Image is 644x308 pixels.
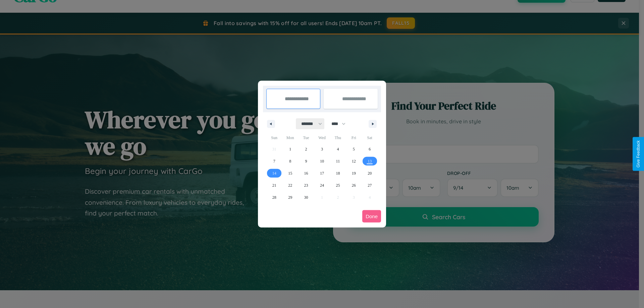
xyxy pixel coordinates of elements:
button: 7 [266,155,282,167]
button: 17 [314,167,330,179]
span: Tue [298,132,314,143]
button: 25 [330,179,346,191]
span: 23 [304,179,308,191]
button: 29 [282,191,298,203]
span: Thu [330,132,346,143]
button: 16 [298,167,314,179]
button: 15 [282,167,298,179]
span: Sat [362,132,378,143]
span: Fri [346,132,362,143]
button: 10 [314,155,330,167]
span: 3 [321,143,323,155]
span: 6 [369,143,371,155]
span: 22 [288,179,292,191]
button: 20 [362,167,378,179]
button: 4 [330,143,346,155]
span: 18 [336,167,340,179]
span: 19 [352,167,356,179]
button: 8 [282,155,298,167]
button: 22 [282,179,298,191]
span: 10 [320,155,324,167]
button: 9 [298,155,314,167]
span: Wed [314,132,330,143]
button: 3 [314,143,330,155]
button: 11 [330,155,346,167]
button: 12 [346,155,362,167]
span: 21 [272,179,276,191]
button: 13 [362,155,378,167]
button: 30 [298,191,314,203]
button: 1 [282,143,298,155]
button: 6 [362,143,378,155]
button: 24 [314,179,330,191]
span: 5 [353,143,355,155]
span: Sun [266,132,282,143]
span: 16 [304,167,308,179]
span: 9 [305,155,307,167]
span: 15 [288,167,292,179]
button: Done [362,210,381,223]
span: 25 [336,179,340,191]
span: 13 [368,155,372,167]
button: 2 [298,143,314,155]
button: 18 [330,167,346,179]
span: 14 [272,167,276,179]
button: 23 [298,179,314,191]
button: 21 [266,179,282,191]
button: 19 [346,167,362,179]
span: Mon [282,132,298,143]
span: 8 [289,155,291,167]
button: 28 [266,191,282,203]
button: 5 [346,143,362,155]
button: 14 [266,167,282,179]
button: 27 [362,179,378,191]
span: 2 [305,143,307,155]
button: 26 [346,179,362,191]
span: 30 [304,191,308,203]
span: 20 [368,167,372,179]
span: 28 [272,191,276,203]
span: 27 [368,179,372,191]
span: 17 [320,167,324,179]
span: 24 [320,179,324,191]
span: 11 [336,155,340,167]
div: Give Feedback [636,140,641,168]
span: 4 [337,143,339,155]
span: 26 [352,179,356,191]
span: 12 [352,155,356,167]
span: 29 [288,191,292,203]
span: 7 [273,155,275,167]
span: 1 [289,143,291,155]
